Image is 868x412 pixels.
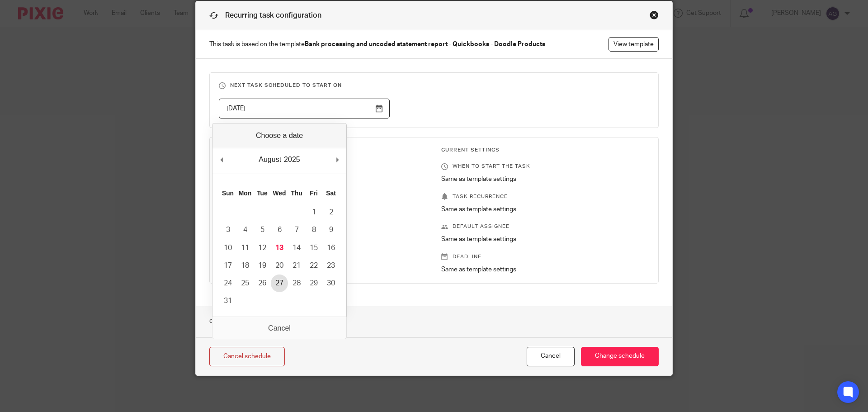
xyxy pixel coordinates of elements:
[209,315,320,328] h1: Override Template Settings
[291,189,302,197] abbr: Thursday
[441,223,649,230] p: Default assignee
[322,239,340,257] button: 16
[288,239,305,257] button: 14
[283,153,302,166] div: 2025
[219,275,236,292] button: 24
[441,253,649,260] p: Deadline
[209,40,545,49] span: This task is based on the template
[441,205,649,214] p: Same as template settings
[305,239,322,257] button: 15
[305,275,322,292] button: 29
[322,275,340,292] button: 30
[288,257,305,275] button: 21
[219,221,236,239] button: 3
[322,257,340,275] button: 23
[219,239,236,257] button: 10
[609,37,659,52] a: View template
[239,189,251,197] abbr: Monday
[236,257,254,275] button: 18
[219,82,649,89] h3: Next task scheduled to start on
[271,239,288,257] button: 13
[650,10,659,19] div: Close this dialog window
[441,235,649,244] p: Same as template settings
[257,189,268,197] abbr: Tuesday
[322,221,340,239] button: 9
[322,204,340,221] button: 2
[236,239,254,257] button: 11
[441,193,649,200] p: Task recurrence
[219,99,390,119] input: Use the arrow keys to pick a date
[271,221,288,239] button: 6
[310,189,318,197] abbr: Friday
[219,292,236,310] button: 31
[527,347,575,366] button: Cancel
[254,257,271,275] button: 19
[254,275,271,292] button: 26
[288,275,305,292] button: 28
[305,204,322,221] button: 1
[254,221,271,239] button: 5
[441,147,649,154] h3: Current Settings
[305,221,322,239] button: 8
[209,347,285,366] a: Cancel schedule
[305,41,545,47] strong: Bank processing and uncoded statement report - Quickbooks - Doodle Products
[441,265,649,274] p: Same as template settings
[273,189,286,197] abbr: Wednesday
[219,257,236,275] button: 17
[305,257,322,275] button: 22
[326,189,336,197] abbr: Saturday
[254,239,271,257] button: 12
[333,153,342,166] button: Next Month
[271,257,288,275] button: 20
[209,10,321,21] h1: Recurring task configuration
[441,175,649,184] p: Same as template settings
[222,189,234,197] abbr: Sunday
[236,275,254,292] button: 25
[217,153,226,166] button: Previous Month
[581,347,659,366] input: Change schedule
[236,221,254,239] button: 4
[271,275,288,292] button: 27
[288,221,305,239] button: 7
[257,153,283,166] div: August
[441,163,649,170] p: When to start the task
